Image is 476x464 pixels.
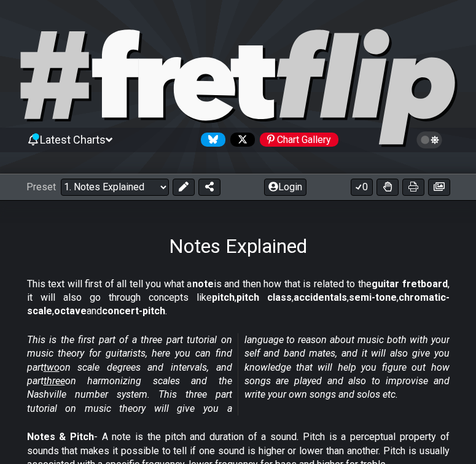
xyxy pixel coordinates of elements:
strong: concert-pitch [102,305,165,317]
strong: octave [54,305,87,317]
button: Print [402,179,424,196]
p: This text will first of all tell you what a is and then how that is related to the , it will also... [27,277,450,319]
strong: accidentals [294,292,347,303]
em: This is the first part of a three part tutorial on music theory for guitarists, here you can find... [27,334,450,414]
strong: note [192,278,214,290]
a: #fretflip at Pinterest [255,133,338,147]
button: 0 [351,179,373,196]
span: two [44,362,60,373]
span: Toggle light / dark theme [423,134,437,145]
button: Login [264,179,306,196]
a: Follow #fretflip at Bluesky [196,133,225,147]
strong: guitar fretboard [372,278,448,290]
strong: semi-tone [349,292,397,303]
strong: Notes & Pitch [27,431,94,443]
span: Latest Charts [40,133,106,146]
select: Preset [61,179,169,196]
div: Chart Gallery [260,133,338,147]
button: Toggle Dexterity for all fretkits [377,179,399,196]
button: Edit Preset [173,179,195,196]
a: Follow #fretflip at X [225,133,255,147]
span: three [44,375,65,387]
button: Share Preset [198,179,220,196]
strong: pitch class [236,292,292,303]
h1: Notes Explained [169,234,307,258]
button: Create image [428,179,450,196]
span: Preset [26,181,56,193]
strong: pitch [212,292,235,303]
